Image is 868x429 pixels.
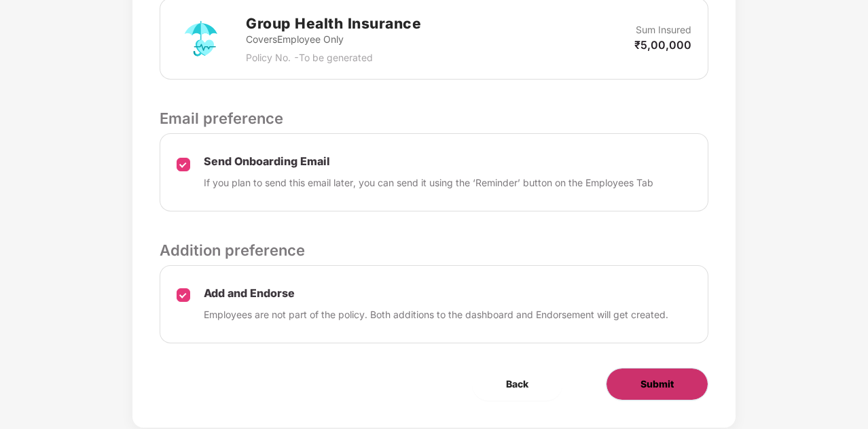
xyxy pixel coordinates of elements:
p: Sum Insured [636,22,691,37]
p: Covers Employee Only [246,32,421,47]
button: Submit [606,368,708,400]
img: svg+xml;base64,PHN2ZyB4bWxucz0iaHR0cDovL3d3dy53My5vcmcvMjAwMC9zdmciIHdpZHRoPSI3MiIgaGVpZ2h0PSI3Mi... [177,14,225,63]
span: Back [506,377,528,392]
p: ₹5,00,000 [634,37,691,52]
h2: Group Health Insurance [246,12,421,35]
p: If you plan to send this email later, you can send it using the ‘Reminder’ button on the Employee... [204,175,653,190]
p: Add and Endorse [204,286,668,301]
button: Back [472,368,562,400]
p: Policy No. - To be generated [246,50,421,65]
span: Submit [640,377,674,392]
p: Email preference [160,107,708,130]
p: Addition preference [160,239,708,262]
p: Send Onboarding Email [204,154,653,169]
p: Employees are not part of the policy. Both additions to the dashboard and Endorsement will get cr... [204,307,668,322]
